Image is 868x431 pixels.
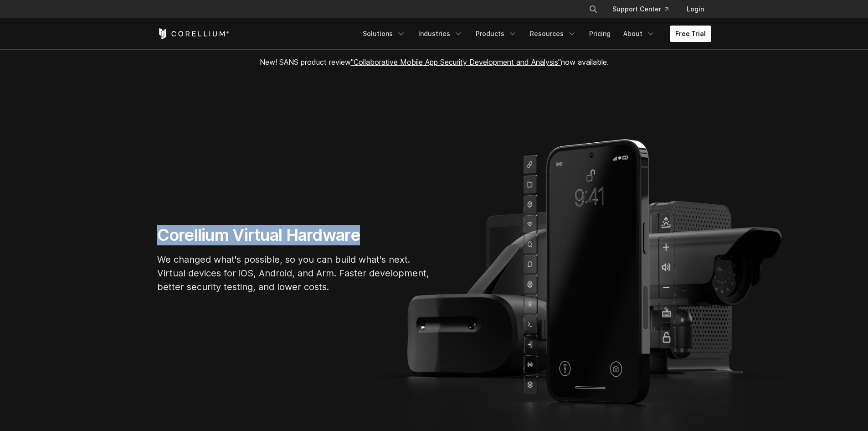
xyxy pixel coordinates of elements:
a: Industries [413,26,468,42]
a: Support Center [605,1,676,17]
a: Solutions [357,26,411,42]
a: "Collaborative Mobile App Security Development and Analysis" [351,57,561,67]
span: New! SANS product review now available. [260,57,609,67]
h1: Corellium Virtual Hardware [157,225,431,245]
p: We changed what's possible, so you can build what's next. Virtual devices for iOS, Android, and A... [157,253,431,294]
a: Corellium Home [157,28,230,39]
a: Products [470,26,523,42]
a: Resources [524,26,582,42]
a: About [618,26,661,42]
button: Search [585,1,601,17]
a: Login [679,1,711,17]
a: Free Trial [670,26,711,42]
div: Navigation Menu [578,1,711,17]
a: Pricing [584,26,616,42]
div: Navigation Menu [357,26,711,42]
